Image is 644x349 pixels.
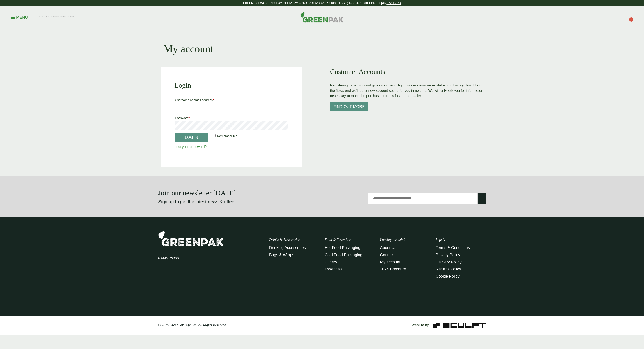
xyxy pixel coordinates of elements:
strong: OVER £100 [319,1,336,5]
a: Lost your password? [174,145,207,149]
strong: FREE [243,1,251,5]
a: Hot Food Packaging [325,245,360,250]
p: Registering for an account gives you the ability to access your order status and history. Just fi... [330,83,483,99]
a: Privacy Policy [436,253,460,257]
p: © 2025 GreenPak Supplies. All Rights Reserved [158,323,264,328]
a: Cold Food Packaging [325,253,362,257]
span: Website by [412,323,429,327]
a: My account [380,260,400,264]
img: Sculpt [433,323,486,328]
a: Cutlery [325,260,337,264]
h2: Customer Accounts [330,67,483,76]
img: GreenPak Supplies [300,12,344,22]
span: 0 [629,17,633,22]
a: See T&C's [386,1,401,5]
span: Remember me [217,134,237,138]
strong: Join our newsletter [DATE] [158,189,236,197]
a: Menu [11,15,28,19]
label: Password [175,115,288,121]
a: Contact [380,253,394,257]
a: 2024 Brochure [380,267,406,271]
a: Find out more [330,105,368,109]
label: Username or email address [175,97,288,103]
button: Log in [175,133,208,142]
button: Find out more [330,102,368,111]
span: 03449 794007 [158,256,181,260]
h2: Login [174,81,288,89]
h1: My account [163,42,213,55]
a: Drinking Accessories [269,245,306,250]
p: Menu [11,15,28,20]
a: Cookie Policy [436,274,460,278]
a: Essentials [325,267,343,271]
a: 03449 794007 [158,256,181,260]
a: About Us [380,245,396,250]
a: Terms & Conditions [436,245,470,250]
strong: BEFORE 2 pm [365,1,386,5]
a: Bags & Wraps [269,253,294,257]
p: Sign up to get the latest news & offers [158,198,306,205]
input: Remember me [213,134,216,137]
a: Delivery Policy [436,260,462,264]
a: Returns Policy [436,267,461,271]
img: GreenPak Supplies [158,231,224,247]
